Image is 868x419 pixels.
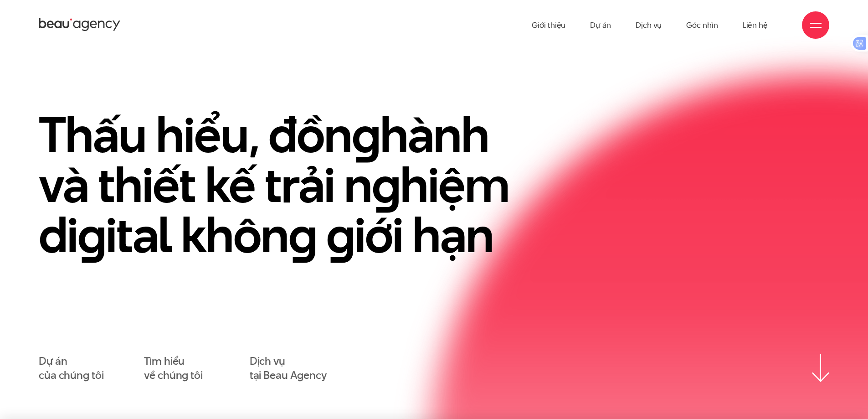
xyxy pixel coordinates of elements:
[352,100,380,169] en: g
[326,201,354,269] en: g
[39,354,103,383] a: Dự áncủa chúng tôi
[288,201,317,269] en: g
[77,201,106,269] en: g
[250,354,327,383] a: Dịch vụtại Beau Agency
[372,150,400,219] en: g
[39,109,540,260] h1: Thấu hiểu, đồn hành và thiết kế trải n hiệm di ital khôn iới hạn
[144,354,203,383] a: Tìm hiểuvề chúng tôi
